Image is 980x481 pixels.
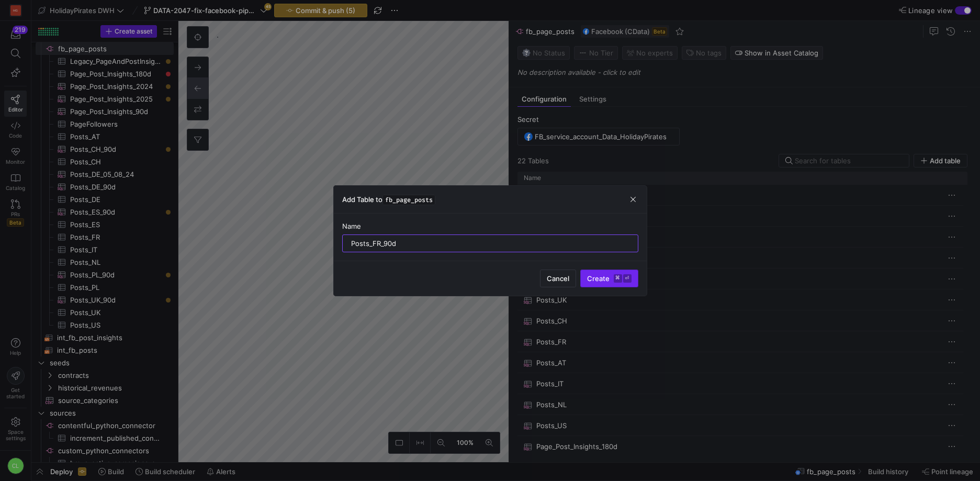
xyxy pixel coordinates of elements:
[547,274,569,283] span: Cancel
[623,274,632,283] kbd: ⏎
[614,274,622,283] kbd: ⌘
[342,195,435,204] h3: Add Table to
[342,222,361,230] span: Name
[580,270,638,287] button: Create⌘⏎
[540,270,576,287] button: Cancel
[587,274,632,283] span: Create
[382,195,435,205] span: fb_page_posts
